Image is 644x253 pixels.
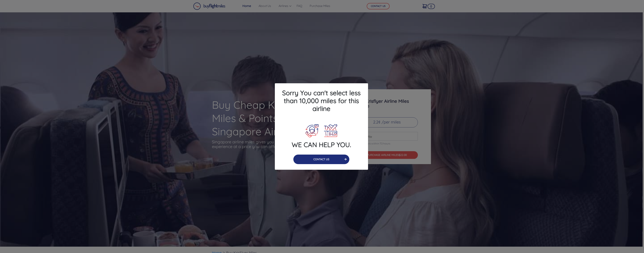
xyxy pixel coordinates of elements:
h4: Sorry You can't select less than 10,000 miles for this airline [275,83,368,118]
img: Call [306,124,319,137]
h4: WE CAN HELP YOU. [275,141,368,149]
img: Plane Ticket [324,124,337,137]
button: CONTACT US [293,155,349,164]
a: CONTACT US [293,157,349,161]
